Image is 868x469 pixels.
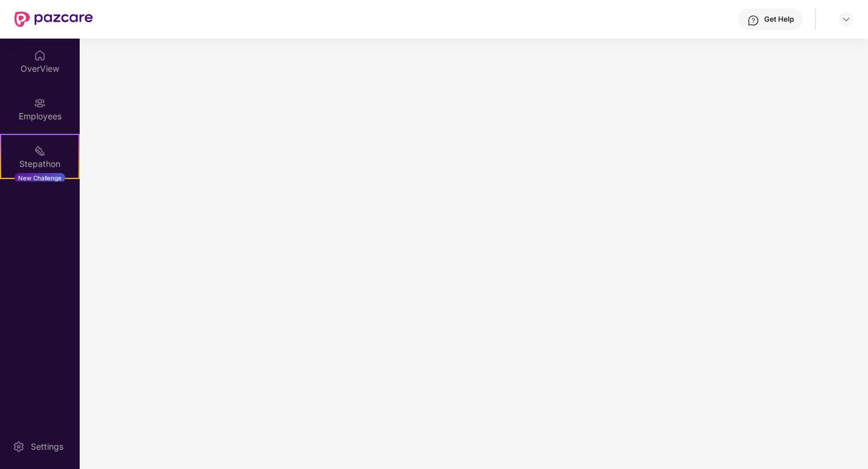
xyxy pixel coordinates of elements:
[34,97,46,109] img: svg+xml;base64,PHN2ZyBpZD0iRW1wbG95ZWVzIiB4bWxucz0iaHR0cDovL3d3dy53My5vcmcvMjAwMC9zdmciIHdpZHRoPS...
[14,173,65,183] div: New Challenge
[1,158,78,170] div: Stepathon
[764,14,794,24] div: Get Help
[27,441,67,453] div: Settings
[747,14,759,27] img: svg+xml;base64,PHN2ZyBpZD0iSGVscC0zMngzMiIgeG1sbnM9Imh0dHA6Ly93d3cudzMub3JnLzIwMDAvc3ZnIiB3aWR0aD...
[841,14,851,24] img: svg+xml;base64,PHN2ZyBpZD0iRHJvcGRvd24tMzJ4MzIiIHhtbG5zPSJodHRwOi8vd3d3LnczLm9yZy8yMDAwL3N2ZyIgd2...
[34,49,46,61] img: svg+xml;base64,PHN2ZyBpZD0iSG9tZSIgeG1sbnM9Imh0dHA6Ly93d3cudzMub3JnLzIwMDAvc3ZnIiB3aWR0aD0iMjAiIG...
[13,441,25,453] img: svg+xml;base64,PHN2ZyBpZD0iU2V0dGluZy0yMHgyMCIgeG1sbnM9Imh0dHA6Ly93d3cudzMub3JnLzIwMDAvc3ZnIiB3aW...
[14,11,93,27] img: New Pazcare Logo
[34,145,46,157] img: svg+xml;base64,PHN2ZyB4bWxucz0iaHR0cDovL3d3dy53My5vcmcvMjAwMC9zdmciIHdpZHRoPSIyMSIgaGVpZ2h0PSIyMC...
